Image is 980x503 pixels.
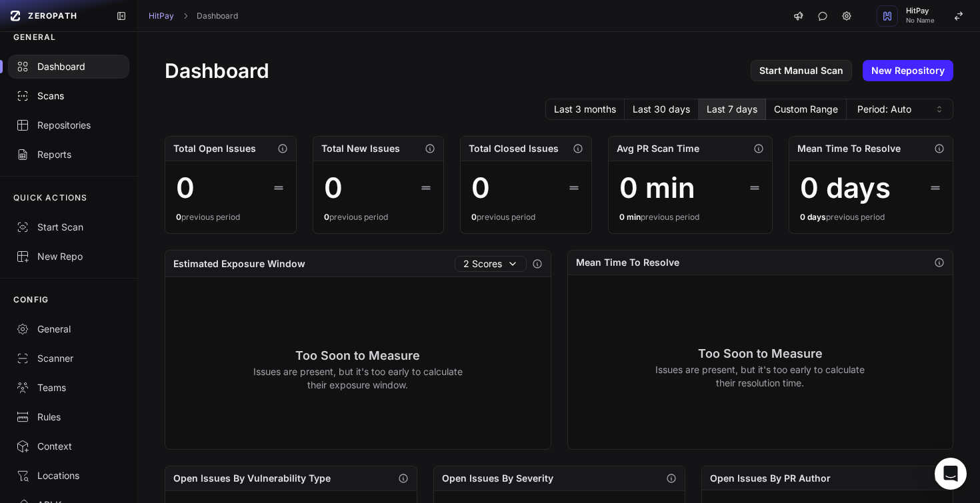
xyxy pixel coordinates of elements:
[442,472,553,485] h2: Open Issues By Severity
[863,60,953,81] a: New Repository
[699,99,766,120] button: Last 7 days
[906,17,935,24] span: No Name
[471,172,490,204] div: 0
[16,469,121,482] div: Locations
[176,172,195,204] div: 0
[576,256,679,269] h2: Mean Time To Resolve
[13,32,56,43] p: GENERAL
[469,142,559,155] h2: Total Closed Issues
[471,212,477,222] span: 0
[16,352,121,365] div: Scanner
[655,363,865,390] p: Issues are present, but it's too early to calculate their resolution time.
[16,89,121,103] div: Scans
[324,212,433,223] div: previous period
[710,472,831,485] h2: Open Issues By PR Author
[16,221,121,234] div: Start Scan
[800,212,826,222] span: 0 days
[16,60,121,73] div: Dashboard
[766,99,847,120] button: Custom Range
[16,322,121,336] div: General
[906,7,935,15] span: HitPay
[176,212,181,222] span: 0
[173,142,256,155] h2: Total Open Issues
[253,346,463,365] h3: Too Soon to Measure
[324,212,329,222] span: 0
[176,212,285,223] div: previous period
[800,172,891,204] div: 0 days
[934,104,945,115] svg: caret sort,
[253,365,463,392] p: Issues are present, but it's too early to calculate their exposure window.
[13,294,49,305] p: CONFIG
[149,11,174,21] a: HitPay
[165,59,269,83] h1: Dashboard
[545,99,625,120] button: Last 3 months
[619,212,761,223] div: previous period
[16,119,121,132] div: Repositories
[751,60,852,81] a: Start Manual Scan
[149,11,238,21] nav: breadcrumb
[28,11,77,21] span: ZEROPATH
[16,440,121,453] div: Context
[16,148,121,161] div: Reports
[16,381,121,394] div: Teams
[455,256,527,272] button: 2 Scores
[800,212,942,223] div: previous period
[321,142,400,155] h2: Total New Issues
[197,11,238,21] a: Dashboard
[173,472,331,485] h2: Open Issues By Vulnerability Type
[797,142,901,155] h2: Mean Time To Resolve
[619,172,695,204] div: 0 min
[471,212,581,223] div: previous period
[181,11,190,21] svg: chevron right,
[857,103,911,116] span: Period: Auto
[935,458,967,490] div: Open Intercom Messenger
[16,250,121,263] div: New Repo
[173,257,305,270] h2: Estimated Exposure Window
[619,212,641,222] span: 0 min
[617,142,699,155] h2: Avg PR Scan Time
[655,344,865,363] h3: Too Soon to Measure
[324,172,343,204] div: 0
[16,410,121,424] div: Rules
[13,193,88,203] p: QUICK ACTIONS
[625,99,699,120] button: Last 30 days
[5,5,105,27] a: ZEROPATH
